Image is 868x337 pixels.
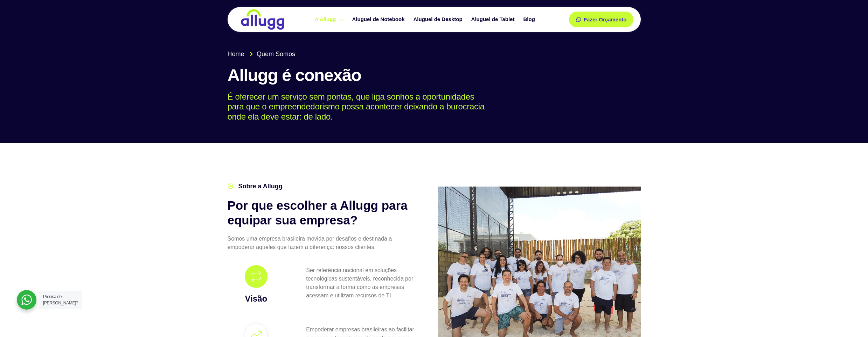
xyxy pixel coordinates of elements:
[306,267,413,298] span: Ser referência nacional em soluções tecnológicas sustentáveis, reconhecida por transformar a form...
[240,9,285,30] img: locação de TI é Allugg
[228,49,244,59] span: Home
[255,49,295,59] span: Quem Somos
[229,292,283,305] h3: Visão
[228,235,417,251] p: Somos uma empresa brasileira movida por desafios e destinada a empoderar aqueles que fazem a dife...
[468,13,520,26] a: Aluguel de Tablet
[237,182,283,191] span: Sobre a Allugg
[569,12,634,27] a: Fazer Orçamento
[228,198,417,228] h2: Por que escolher a Allugg para equipar sua empresa?
[584,17,627,22] span: Fazer Orçamento
[410,13,468,26] a: Aluguel de Desktop
[43,294,78,305] span: Precisa de [PERSON_NAME]?
[228,92,631,122] p: É oferecer um serviço sem pontas, que liga sonhos a oportunidades para que o empreendedorismo pos...
[228,66,641,85] h1: Allugg é conexão
[393,292,394,298] span: .
[349,13,410,26] a: Aluguel de Notebook
[520,13,540,26] a: Blog
[311,13,349,26] a: A Allugg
